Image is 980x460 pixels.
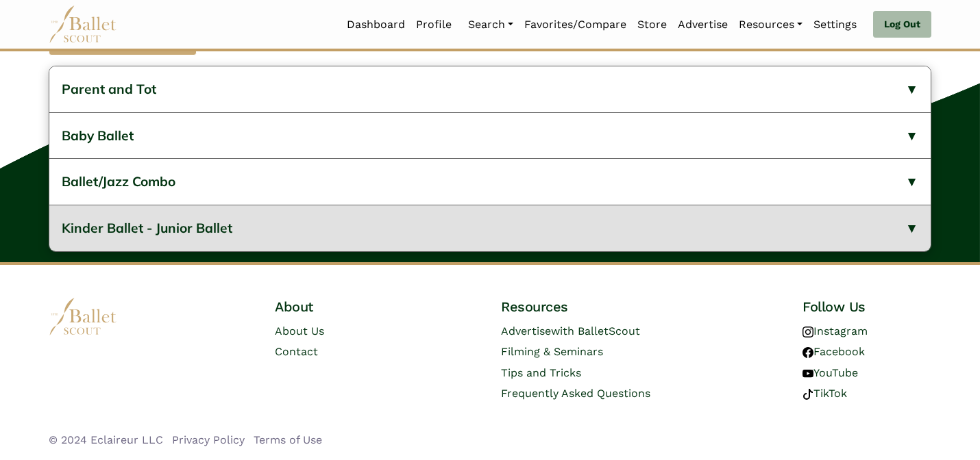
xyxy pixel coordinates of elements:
a: Instagram [803,324,868,337]
a: Filming & Seminars [501,345,603,358]
a: Profile [411,10,457,39]
a: Favorites/Compare [519,10,632,39]
span: Ballet/Jazz Combo [62,173,175,190]
a: Contact [275,345,318,358]
img: logo [49,298,117,335]
span: with BalletScout [551,324,640,337]
a: Search [463,10,519,39]
a: Facebook [803,345,865,358]
a: About Us [275,324,324,337]
h4: Follow Us [803,298,931,316]
a: Frequently Asked Questions [501,387,650,400]
a: Store [632,10,672,39]
a: Terms of Use [254,433,322,446]
button: Baby Ballet [49,112,931,159]
a: Advertise [672,10,733,39]
button: Parent and Tot [49,66,931,112]
a: Log Out [873,11,931,38]
span: Baby Ballet [62,127,134,144]
span: Parent and Tot [62,81,156,97]
img: facebook logo [803,347,813,358]
a: Tips and Tricks [501,366,581,379]
button: Ballet/Jazz Combo [49,158,931,205]
img: instagram logo [803,327,813,337]
li: © 2024 Eclaireur LLC [49,431,163,449]
button: Kinder Ballet - Junior Ballet [49,205,931,251]
a: Dashboard [341,10,411,39]
a: YouTube [803,366,858,379]
a: Settings [808,10,862,39]
h4: Resources [501,298,705,316]
a: TikTok [803,387,847,400]
span: Kinder Ballet - Junior Ballet [62,220,232,236]
img: tiktok logo [803,389,813,400]
a: Privacy Policy [172,433,245,446]
img: youtube logo [803,368,813,379]
h4: About [275,298,404,316]
a: Advertisewith BalletScout [501,324,640,337]
a: Resources [733,10,808,39]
